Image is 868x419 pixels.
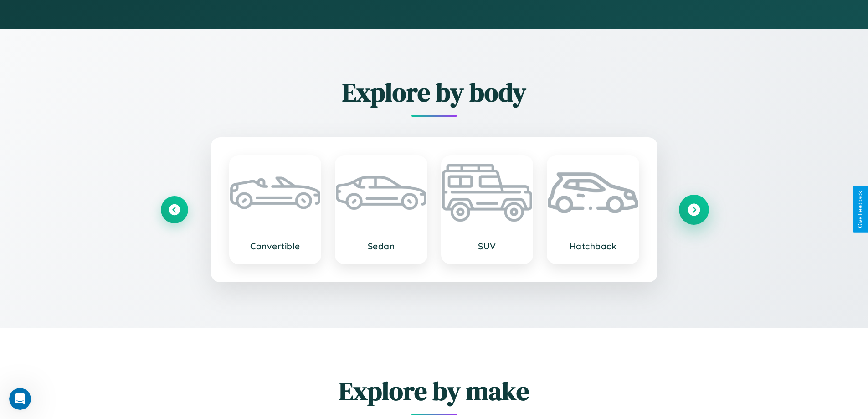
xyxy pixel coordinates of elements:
[161,75,708,110] h2: Explore by body
[9,388,31,410] iframe: Intercom live chat
[451,241,524,252] h3: SUV
[345,241,417,252] h3: Sedan
[557,241,629,252] h3: Hatchback
[161,373,708,409] h2: Explore by make
[239,241,312,252] h3: Convertible
[857,191,863,228] div: Give Feedback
